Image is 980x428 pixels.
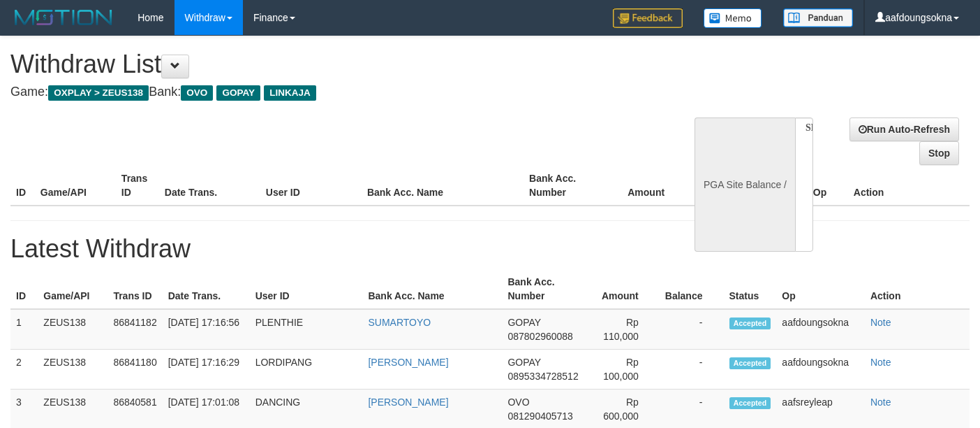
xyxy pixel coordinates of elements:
[507,397,529,408] span: OVO
[10,7,117,28] img: MOTION_logo.png
[10,235,970,263] h1: Latest Withdraw
[865,269,970,309] th: Action
[584,309,660,350] td: Rp 110,000
[660,350,724,390] td: -
[660,309,724,350] td: -
[584,269,660,309] th: Amount
[163,309,250,350] td: [DATE] 17:16:56
[260,166,362,206] th: User ID
[704,8,762,28] img: Button%20Memo.svg
[660,269,724,309] th: Balance
[163,350,250,390] td: [DATE] 17:16:29
[368,397,448,408] a: [PERSON_NAME]
[507,317,540,328] span: GOPAY
[10,50,639,78] h1: Withdraw List
[48,85,149,101] span: OXPLAY > ZEUS138
[362,269,502,309] th: Bank Acc. Name
[507,411,572,422] span: 081290405713
[10,166,35,206] th: ID
[808,166,848,206] th: Op
[107,350,162,390] td: 86841180
[783,8,853,27] img: panduan.png
[507,371,578,382] span: 0895334728512
[729,357,771,369] span: Accepted
[107,269,162,309] th: Trans ID
[250,269,363,309] th: User ID
[919,141,959,165] a: Stop
[507,357,540,368] span: GOPAY
[38,350,107,390] td: ZEUS138
[368,317,431,328] a: SUMARTOYO
[159,166,260,206] th: Date Trans.
[776,309,865,350] td: aafdoungsokna
[724,269,777,309] th: Status
[776,269,865,309] th: Op
[368,357,448,368] a: [PERSON_NAME]
[695,117,795,252] div: PGA Site Balance /
[10,269,38,309] th: ID
[250,309,363,350] td: PLENTHIE
[362,166,524,206] th: Bank Acc. Name
[776,350,865,390] td: aafdoungsokna
[870,397,891,408] a: Note
[10,309,38,350] td: 1
[35,166,116,206] th: Game/API
[584,350,660,390] td: Rp 100,000
[870,357,891,368] a: Note
[107,309,162,350] td: 86841182
[38,269,107,309] th: Game/API
[729,397,771,409] span: Accepted
[604,166,685,206] th: Amount
[870,317,891,328] a: Note
[613,8,683,28] img: Feedback.jpg
[264,85,316,101] span: LINKAJA
[10,85,639,99] h4: Game: Bank:
[685,166,759,206] th: Balance
[849,117,959,141] a: Run Auto-Refresh
[38,309,107,350] td: ZEUS138
[10,350,38,390] td: 2
[729,318,771,329] span: Accepted
[163,269,250,309] th: Date Trans.
[524,166,604,206] th: Bank Acc. Number
[848,166,970,206] th: Action
[502,269,584,309] th: Bank Acc. Number
[116,166,159,206] th: Trans ID
[216,85,260,101] span: GOPAY
[181,85,213,101] span: OVO
[507,331,572,342] span: 087802960088
[250,350,363,390] td: LORDIPANG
